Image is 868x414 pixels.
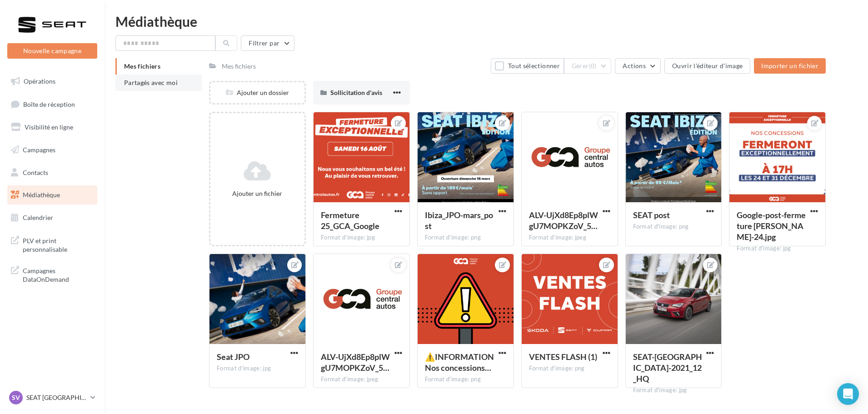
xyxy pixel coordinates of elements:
a: Boîte de réception [5,95,99,114]
span: Opérations [24,77,55,85]
button: Actions [615,58,660,74]
div: Mes fichiers [222,62,256,71]
span: Visibilité en ligne [25,123,73,131]
div: Format d'image: png [529,364,610,373]
p: SEAT [GEOGRAPHIC_DATA] [26,393,87,402]
span: SEAT-Ibiza-2021_12_HQ [633,352,702,384]
div: Format d'image: jpg [217,364,298,373]
span: Mes fichiers [124,62,160,70]
a: Calendrier [5,208,99,227]
span: PLV et print personnalisable [23,234,94,254]
span: Sollicitation d'avis [330,89,382,96]
span: (0) [589,62,597,70]
span: VENTES FLASH (1) [529,352,597,362]
span: Actions [623,62,645,70]
a: Médiathèque [5,185,99,205]
span: Partagés avec moi [124,79,178,86]
a: SV SEAT [GEOGRAPHIC_DATA] [7,389,97,406]
span: Seat JPO [217,352,249,362]
button: Nouvelle campagne [7,43,97,59]
div: Format d'image: jpg [633,386,714,394]
div: Format d'image: jpg [737,244,818,253]
span: Calendrier [23,214,53,221]
a: Campagnes DataOnDemand [5,261,99,288]
div: Format d'image: jpeg [529,234,610,242]
div: Ajouter un dossier [210,88,304,97]
button: Tout sélectionner [491,58,564,74]
span: Fermeture 25_GCA_Google [321,210,379,231]
button: Importer un fichier [754,58,826,74]
span: ALV-UjXd8Ep8plWgU7MOPKZoV_5qYw5MUNHC-ZeEzA_VBydZd3-4QG8G [321,352,390,373]
a: Contacts [5,163,99,182]
span: Ibiza_JPO-mars_post [425,210,493,231]
div: Format d'image: png [425,234,506,242]
span: SEAT post [633,210,670,220]
span: Contacts [23,168,48,176]
span: SV [12,393,20,402]
span: ⚠️INFORMATION Nos concessions de Vienne ne sont joignables ni par téléphone, ni par internet pour... [425,352,494,373]
button: Gérer(0) [564,58,612,74]
div: Format d'image: png [633,223,714,231]
span: Campagnes [23,146,55,154]
div: Format d'image: jpg [321,234,402,242]
a: Visibilité en ligne [5,118,99,137]
span: Médiathèque [23,191,60,199]
span: ALV-UjXd8Ep8plWgU7MOPKZoV_5qYw5MUNHC-ZeEzA_VBydZd3-4QG8G [529,210,598,231]
a: Campagnes [5,140,99,160]
div: Ajouter un fichier [214,189,301,198]
span: Google-post-fermeture noel-24.jpg [737,210,806,242]
div: Format d'image: png [425,375,506,384]
a: PLV et print personnalisable [5,231,99,258]
button: Filtrer par [241,35,294,51]
span: Importer un fichier [761,62,818,70]
div: Open Intercom Messenger [837,383,859,405]
div: Format d'image: jpeg [321,375,402,384]
button: Ouvrir l'éditeur d'image [664,58,750,74]
a: Opérations [5,72,99,91]
span: Boîte de réception [23,100,75,108]
div: Médiathèque [115,15,857,28]
span: Campagnes DataOnDemand [23,264,94,284]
